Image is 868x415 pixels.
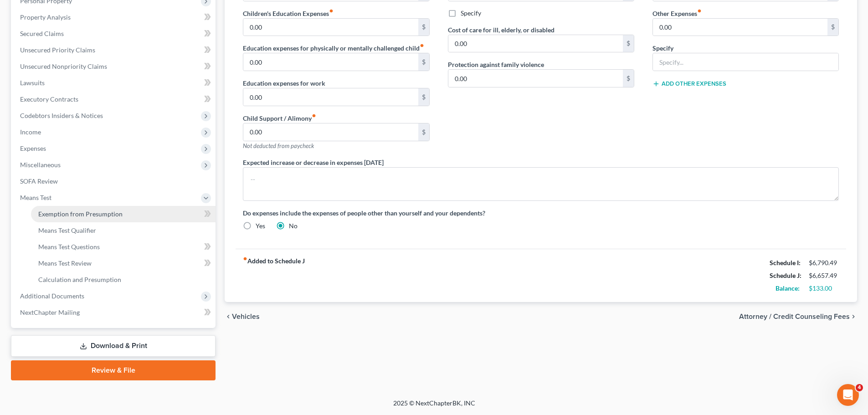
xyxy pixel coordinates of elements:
span: Secured Claims [20,30,64,37]
div: $133.00 [809,284,839,293]
span: Calculation and Presumption [38,276,121,283]
span: Means Test [20,194,51,201]
iframe: Intercom live chat [837,384,859,406]
div: $6,657.49 [809,271,839,280]
button: Add Other Expenses [652,80,726,87]
div: $ [827,19,838,36]
input: -- [243,123,418,141]
span: SOFA Review [20,177,58,185]
button: Attorney / Credit Counseling Fees chevron_right [739,313,857,320]
a: Means Test Qualifier [31,222,216,239]
a: NextChapter Mailing [13,304,216,321]
i: chevron_left [225,313,232,320]
a: Property Analysis [13,9,216,26]
span: Income [20,128,41,136]
label: No [289,221,298,231]
i: fiber_manual_record [243,256,247,261]
span: Means Test Qualifier [38,226,96,234]
span: Unsecured Nonpriority Claims [20,62,107,70]
div: $ [623,70,634,87]
i: fiber_manual_record [697,9,702,13]
label: Education expenses for work [243,78,325,88]
span: Exemption from Presumption [38,210,123,218]
a: Unsecured Priority Claims [13,42,216,58]
label: Education expenses for physically or mentally challenged child [243,43,424,53]
label: Children's Education Expenses [243,9,334,18]
div: $6,790.49 [809,258,839,267]
i: fiber_manual_record [329,9,334,13]
div: $ [418,123,429,141]
span: Expenses [20,144,46,152]
span: Miscellaneous [20,161,61,169]
span: Property Analysis [20,13,71,21]
input: -- [243,53,418,71]
label: Child Support / Alimony [243,113,316,123]
label: Yes [256,221,265,231]
a: Executory Contracts [13,91,216,108]
span: Executory Contracts [20,95,78,103]
i: fiber_manual_record [420,43,424,48]
label: Specify [461,9,481,18]
label: Expected increase or decrease in expenses [DATE] [243,158,384,167]
span: Lawsuits [20,79,45,87]
input: -- [448,70,623,87]
label: Do expenses include the expenses of people other than yourself and your dependents? [243,208,839,218]
strong: Schedule I: [770,259,801,266]
span: NextChapter Mailing [20,308,80,316]
i: fiber_manual_record [312,113,316,118]
input: -- [653,19,827,36]
div: $ [418,19,429,36]
label: Other Expenses [652,9,702,18]
input: -- [243,19,418,36]
div: $ [623,35,634,52]
div: $ [418,88,429,106]
input: Specify... [653,53,838,71]
i: chevron_right [850,313,857,320]
input: -- [243,88,418,106]
label: Protection against family violence [448,60,544,69]
span: Codebtors Insiders & Notices [20,112,103,119]
a: Review & File [11,360,216,380]
span: Additional Documents [20,292,84,300]
strong: Schedule J: [770,272,801,279]
input: -- [448,35,623,52]
strong: Balance: [776,284,800,292]
a: Calculation and Presumption [31,272,216,288]
span: Not deducted from paycheck [243,142,314,149]
strong: Added to Schedule J [243,256,305,295]
span: Vehicles [232,313,260,320]
span: Attorney / Credit Counseling Fees [739,313,850,320]
label: Cost of care for ill, elderly, or disabled [448,25,555,35]
button: chevron_left Vehicles [225,313,260,320]
div: $ [418,53,429,71]
a: Unsecured Nonpriority Claims [13,58,216,75]
a: Exemption from Presumption [31,206,216,222]
a: Download & Print [11,335,216,357]
a: Lawsuits [13,75,216,91]
a: Means Test Questions [31,239,216,255]
label: Specify [652,43,673,53]
span: Unsecured Priority Claims [20,46,95,54]
a: Secured Claims [13,26,216,42]
a: Means Test Review [31,255,216,272]
span: 4 [856,384,863,391]
div: 2025 © NextChapterBK, INC [175,399,694,415]
span: Means Test Questions [38,243,100,251]
span: Means Test Review [38,259,92,267]
a: SOFA Review [13,173,216,190]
